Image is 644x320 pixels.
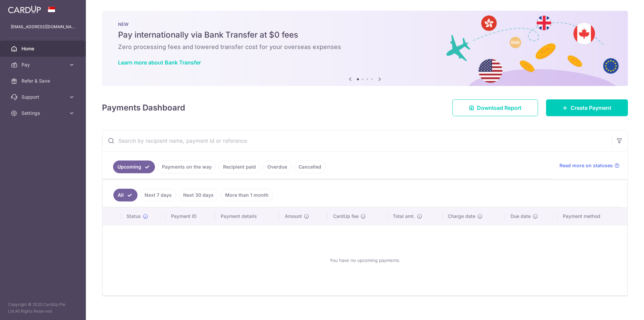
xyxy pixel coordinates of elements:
[21,61,66,68] span: Pay
[11,24,75,30] p: [EMAIL_ADDRESS][DOMAIN_NAME]
[294,161,326,173] a: Cancelled
[111,231,619,290] div: You have no upcoming payments.
[263,161,291,173] a: Overdue
[511,213,531,220] span: Due date
[221,189,273,201] a: More than 1 month
[166,208,215,225] th: Payment ID
[102,130,611,151] input: Search by recipient name, payment id or reference
[21,94,66,100] span: Support
[546,99,628,116] a: Create Payment
[21,45,66,52] span: Home
[113,161,155,173] a: Upcoming
[158,161,216,173] a: Payments on the way
[559,162,620,169] a: Read more on statuses
[333,213,359,220] span: CardUp fee
[21,78,66,84] span: Refer & Save
[126,213,141,220] span: Status
[102,102,185,114] h4: Payments Dashboard
[113,189,138,201] a: All
[179,189,218,201] a: Next 30 days
[118,43,612,51] h6: Zero processing fees and lowered transfer cost for your overseas expenses
[118,59,201,66] a: Learn more about Bank Transfer
[559,162,613,169] span: Read more on statuses
[140,189,176,201] a: Next 7 days
[219,161,260,173] a: Recipient paid
[21,110,66,117] span: Settings
[477,104,522,112] span: Download Report
[448,213,475,220] span: Charge date
[118,30,612,40] h5: Pay internationally via Bank Transfer at $0 fees
[285,213,302,220] span: Amount
[118,21,612,27] p: NEW
[557,208,627,225] th: Payment method
[102,11,628,86] img: Bank transfer banner
[452,99,538,116] a: Download Report
[8,5,41,13] img: CardUp
[393,213,415,220] span: Total amt.
[571,104,611,112] span: Create Payment
[215,208,280,225] th: Payment details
